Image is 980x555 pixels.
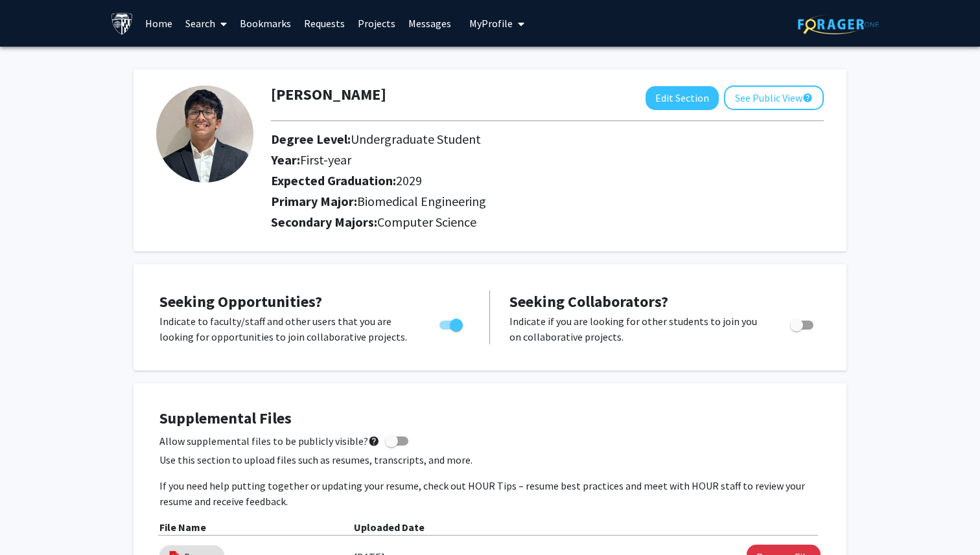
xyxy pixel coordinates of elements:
[469,17,513,30] span: My Profile
[509,291,668,311] span: Seeking Collaborators?
[297,1,351,46] a: Requests
[159,478,821,509] p: If you need help putting together or updating your resume, check out HOUR Tips – resume best prac...
[509,313,765,345] p: Indicate if you are looking for other students to join you on collaborative projects.
[802,90,813,106] mat-icon: help
[179,1,233,46] a: Search
[159,452,821,468] p: Use this section to upload files such as resumes, transcripts, and more.
[354,521,425,534] b: Uploaded Date
[159,313,415,345] p: Indicate to faculty/staff and other users that you are looking for opportunities to join collabor...
[357,193,486,209] span: Biomedical Engineering
[271,214,824,230] h2: Secondary Majors:
[785,313,821,333] div: Toggle
[368,433,380,449] mat-icon: help
[233,1,297,46] a: Bookmarks
[271,131,751,147] h2: Degree Level:
[724,85,824,110] button: See Public View
[10,497,55,545] iframe: Chat
[434,313,470,333] div: Toggle
[271,85,386,104] h1: [PERSON_NAME]
[646,86,719,110] button: Edit Section
[351,1,402,46] a: Projects
[377,214,476,230] span: Computer Science
[159,409,821,428] h4: Supplemental Files
[139,1,179,46] a: Home
[159,521,206,534] b: File Name
[402,1,458,46] a: Messages
[300,152,351,168] span: First-year
[351,131,481,147] span: Undergraduate Student
[271,194,824,209] h2: Primary Major:
[396,172,422,188] span: 2029
[271,152,751,168] h2: Year:
[111,12,134,35] img: Johns Hopkins University Logo
[156,85,253,183] img: Profile Picture
[271,173,751,188] h2: Expected Graduation:
[159,433,380,449] span: Allow supplemental files to be publicly visible?
[159,291,322,311] span: Seeking Opportunities?
[798,14,879,34] img: ForagerOne Logo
